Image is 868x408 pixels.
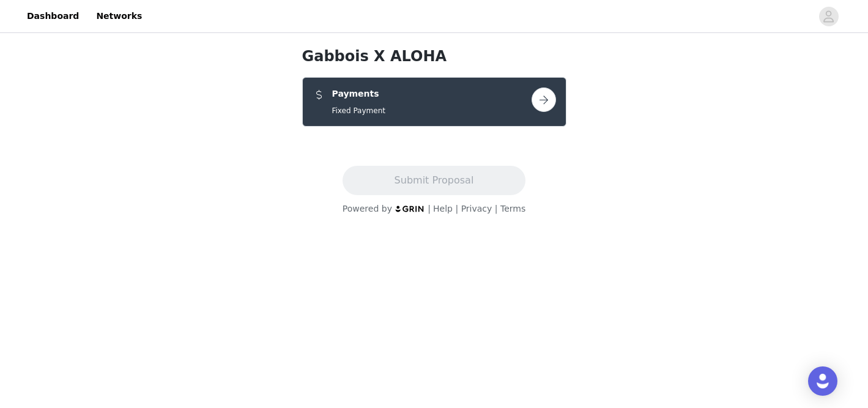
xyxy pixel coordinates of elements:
[302,45,566,67] h1: Gabbois X ALOHA
[20,2,86,30] a: Dashboard
[823,7,834,26] div: avatar
[495,204,498,213] span: |
[808,366,837,396] div: Open Intercom Messenger
[395,205,425,213] img: logo
[461,204,492,213] a: Privacy
[433,204,453,213] a: Help
[343,166,525,195] button: Submit Proposal
[500,204,525,213] a: Terms
[332,87,385,100] h4: Payments
[332,105,385,116] h5: Fixed Payment
[343,204,392,213] span: Powered by
[89,2,149,30] a: Networks
[302,77,566,127] div: Payments
[428,204,431,213] span: |
[455,204,458,213] span: |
